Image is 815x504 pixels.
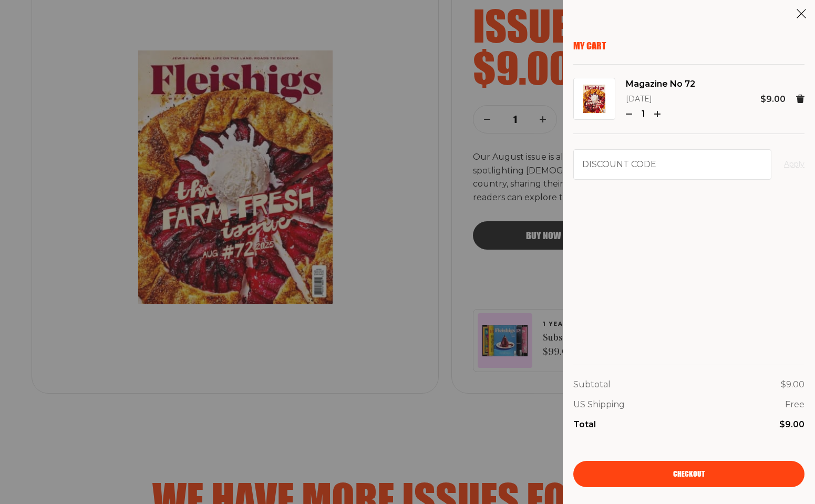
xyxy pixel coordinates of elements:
[781,378,804,392] p: $9.00
[573,378,611,392] p: Subtotal
[779,418,804,431] p: $9.00
[573,149,771,180] input: Discount code
[636,107,650,121] p: 1
[573,418,596,431] p: Total
[583,85,605,113] img: Magazine No 72 Image
[760,92,786,106] p: $9.00
[573,40,804,52] p: My Cart
[573,398,625,412] p: US Shipping
[785,398,804,412] p: Free
[784,158,804,171] button: Apply
[626,93,695,106] p: [DATE]
[626,77,695,91] a: Magazine No 72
